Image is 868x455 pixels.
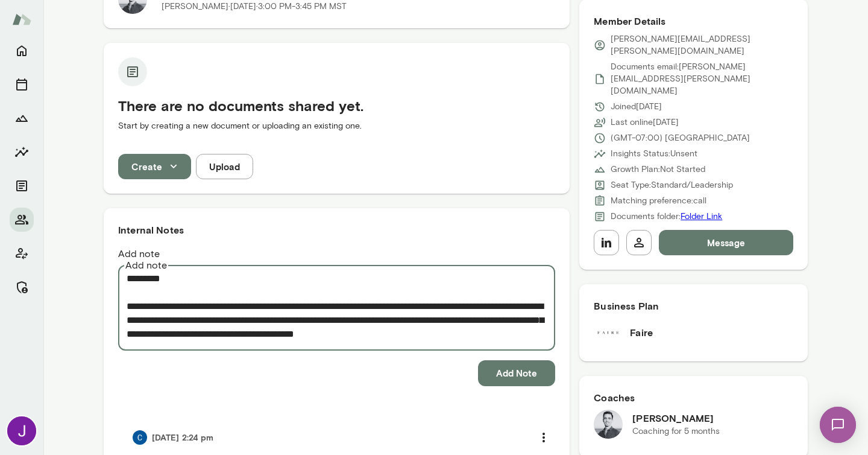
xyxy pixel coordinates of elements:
[632,411,720,425] h6: [PERSON_NAME]
[632,425,720,437] p: Coaching for 5 months
[611,211,722,223] p: Documents folder:
[152,431,213,444] h6: [DATE] 2:24 pm
[118,154,191,179] button: Create
[659,230,793,255] button: Message
[10,174,34,198] button: Documents
[611,61,793,97] p: Documents email: [PERSON_NAME][EMAIL_ADDRESS][PERSON_NAME][DOMAIN_NAME]
[611,148,697,160] p: Insights Status: Unsent
[594,410,623,439] img: Adam Lurie
[10,241,34,266] button: Client app
[10,106,34,130] button: Growth Plan
[630,325,653,340] h6: Faire
[611,179,733,191] p: Seat Type: Standard/Leadership
[594,390,793,405] h6: Coaches
[611,33,793,57] p: [PERSON_NAME][EMAIL_ADDRESS][PERSON_NAME][DOMAIN_NAME]
[681,211,722,221] a: Folder Link
[133,430,147,445] img: Chloe Rodman
[10,72,34,97] button: Sessions
[118,120,555,132] p: Start by creating a new document or uploading an existing one.
[594,14,793,28] h6: Member Details
[611,116,679,129] p: Last online [DATE]
[7,416,36,445] img: Jocelyn Grodin
[162,1,347,13] p: [PERSON_NAME] · [DATE] · 3:00 PM-3:45 PM MST
[594,299,793,313] h6: Business Plan
[118,223,555,237] h6: Internal Notes
[10,208,34,232] button: Members
[478,360,555,386] button: Add Note
[196,154,253,179] button: Upload
[611,101,662,113] p: Joined [DATE]
[531,425,556,450] button: more
[611,164,705,176] p: Growth Plan: Not Started
[10,140,34,164] button: Insights
[611,195,706,207] p: Matching preference: call
[118,96,555,115] h5: There are no documents shared yet.
[10,275,34,299] button: Manage
[12,8,31,31] img: Mento
[611,132,750,144] p: (GMT-07:00) [GEOGRAPHIC_DATA]
[118,247,555,261] label: Add note
[10,39,34,63] button: Home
